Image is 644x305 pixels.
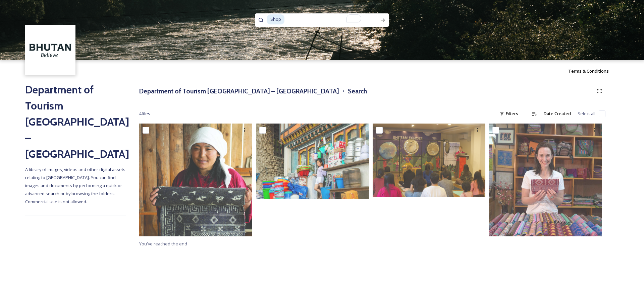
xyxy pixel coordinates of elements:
img: Shopping.jpg [489,124,602,236]
span: Select all [578,110,595,117]
img: Shop for Bumthang Textiles.jpg [139,124,252,236]
input: To enrich screen reader interactions, please activate Accessibility in Grammarly extension settings [285,12,368,27]
span: 4 file s [139,110,150,117]
span: Shop [267,14,284,24]
a: Terms & Conditions [568,67,619,75]
span: A library of images, videos and other digital assets relating to [GEOGRAPHIC_DATA]. You can find ... [25,166,126,205]
h3: Search [348,86,367,96]
img: gong workshop.png [373,124,486,197]
div: Filters [496,107,522,120]
h3: Department of Tourism [GEOGRAPHIC_DATA] – [GEOGRAPHIC_DATA] [139,86,339,96]
img: Trashigang and Rangjung 060723 by Amp Sripimanwat-72.jpg [256,124,369,199]
div: Date Created [540,107,574,120]
span: You've reached the end [139,241,187,247]
img: BT_Logo_BB_Lockup_CMYK_High%2520Res.jpg [26,26,75,75]
span: Terms & Conditions [568,68,609,74]
h2: Department of Tourism [GEOGRAPHIC_DATA] – [GEOGRAPHIC_DATA] [25,82,126,162]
